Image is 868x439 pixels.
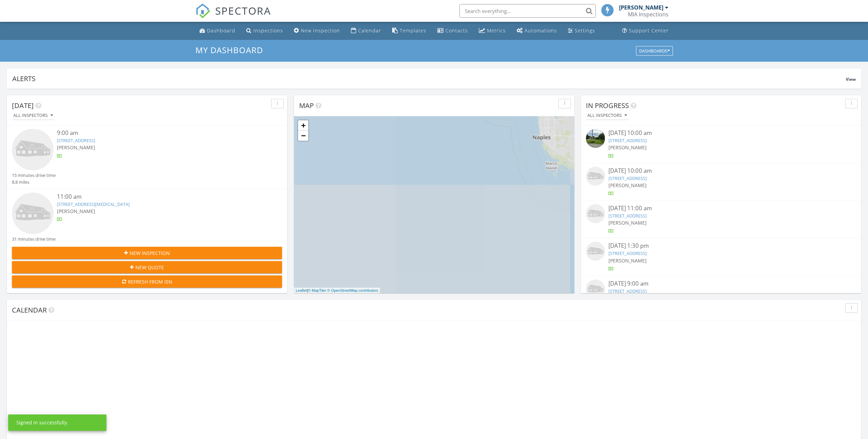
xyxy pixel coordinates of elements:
a: [STREET_ADDRESS] [608,288,647,294]
img: house-placeholder-square-ca63347ab8c70e15b013bc22427d3df0f7f082c62ce06d78aee8ec4e70df452f.jpg [586,204,605,223]
a: Leaflet [296,288,307,292]
span: [PERSON_NAME] [57,208,95,214]
div: Support Center [629,27,669,34]
a: [STREET_ADDRESS] [608,175,647,181]
div: 31 minutes drive time [12,236,56,242]
span: Calendar [12,305,47,315]
div: [DATE] 11:00 am [608,204,834,213]
a: Templates [389,25,429,37]
a: © MapTiler [308,288,326,292]
input: Search everything... [459,4,596,18]
div: [DATE] 10:00 am [608,167,834,175]
a: [DATE] 1:30 pm [STREET_ADDRESS] [PERSON_NAME] [586,242,856,272]
span: New Inspection [130,249,170,257]
div: Signed in successfully. [16,419,68,426]
span: View [846,76,856,82]
div: 11:00 am [57,193,260,201]
a: Dashboard [197,25,238,37]
a: [STREET_ADDRESS] [57,137,95,143]
span: Map [299,101,314,110]
div: Refresh from ISN [17,278,277,285]
a: [DATE] 10:00 am [STREET_ADDRESS] [PERSON_NAME] [586,129,856,159]
div: Settings [575,27,595,34]
a: [STREET_ADDRESS] [608,250,647,256]
span: [PERSON_NAME] [57,144,95,151]
a: 9:00 am [STREET_ADDRESS] [PERSON_NAME] 15 minutes drive time 8.8 miles [12,129,282,185]
span: [PERSON_NAME] [608,257,647,264]
div: Automations [525,27,557,34]
a: Metrics [476,25,509,37]
a: [STREET_ADDRESS][MEDICAL_DATA] [57,201,130,207]
a: Support Center [619,25,672,37]
a: [STREET_ADDRESS] [608,137,647,143]
span: SPECTORA [215,3,271,18]
img: The Best Home Inspection Software - Spectora [195,3,210,18]
div: Templates [400,27,426,34]
button: All Inspectors [586,111,628,120]
span: [PERSON_NAME] [608,144,647,151]
div: [DATE] 1:30 pm [608,242,834,250]
div: Dashboards [639,48,670,53]
div: Calendar [358,27,381,34]
img: house-placeholder-square-ca63347ab8c70e15b013bc22427d3df0f7f082c62ce06d78aee8ec4e70df452f.jpg [12,193,54,234]
div: New Inspection [301,27,340,34]
div: Contacts [445,27,468,34]
button: New Quote [12,261,282,273]
div: 9:00 am [57,129,260,137]
a: [DATE] 11:00 am [STREET_ADDRESS] [PERSON_NAME] [586,204,856,234]
button: New Inspection [12,247,282,259]
a: Inspections [244,25,286,37]
div: All Inspectors [587,113,627,118]
a: Contacts [435,25,471,37]
img: streetview [586,129,605,148]
a: New Inspection [291,25,343,37]
img: house-placeholder-square-ca63347ab8c70e15b013bc22427d3df0f7f082c62ce06d78aee8ec4e70df452f.jpg [586,242,605,261]
a: Zoom out [298,131,308,141]
div: [DATE] 9:00 am [608,279,834,288]
div: All Inspectors [13,113,53,118]
a: 11:00 am [STREET_ADDRESS][MEDICAL_DATA] [PERSON_NAME] 31 minutes drive time 18.5 miles [12,193,282,249]
a: Calendar [348,25,384,37]
a: [DATE] 9:00 am [STREET_ADDRESS] [PERSON_NAME] [586,279,856,310]
a: Settings [565,25,598,37]
span: In Progress [586,101,629,110]
div: Dashboard [207,27,235,34]
div: Alerts [12,74,846,83]
button: Refresh from ISN [12,275,282,288]
a: [DATE] 10:00 am [STREET_ADDRESS] [PERSON_NAME] [586,167,856,197]
div: Metrics [487,27,506,34]
a: SPECTORA [195,9,271,24]
img: house-placeholder-square-ca63347ab8c70e15b013bc22427d3df0f7f082c62ce06d78aee8ec4e70df452f.jpg [586,279,605,299]
div: Inspections [253,27,283,34]
span: My Dashboard [195,44,263,56]
button: All Inspectors [12,111,54,120]
a: Automations (Basic) [514,25,560,37]
div: 15 minutes drive time [12,172,56,179]
div: [DATE] 10:00 am [608,129,834,137]
span: New Quote [135,264,164,271]
a: [STREET_ADDRESS] [608,213,647,219]
div: MIA Inspections [628,11,668,18]
img: house-placeholder-square-ca63347ab8c70e15b013bc22427d3df0f7f082c62ce06d78aee8ec4e70df452f.jpg [12,129,54,170]
a: Zoom in [298,120,308,131]
span: [PERSON_NAME] [608,182,647,188]
button: Dashboards [636,46,673,56]
span: [DATE] [12,101,34,110]
a: © OpenStreetMap contributors [327,288,378,292]
div: 8.8 miles [12,179,56,185]
span: [PERSON_NAME] [608,219,647,226]
div: [PERSON_NAME] [619,4,663,11]
div: | [294,288,380,293]
img: house-placeholder-square-ca63347ab8c70e15b013bc22427d3df0f7f082c62ce06d78aee8ec4e70df452f.jpg [586,167,605,186]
